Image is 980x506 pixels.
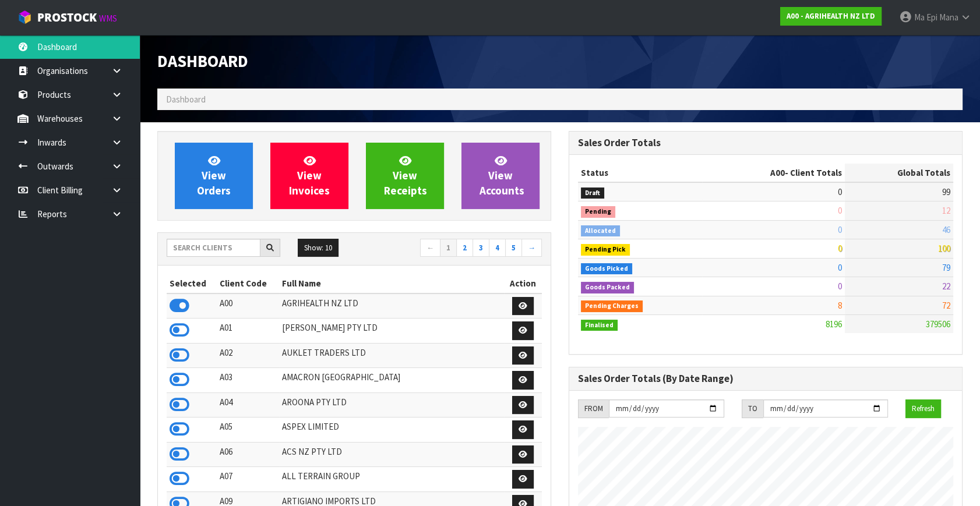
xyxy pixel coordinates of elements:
[505,239,522,257] a: 5
[217,417,279,443] td: A05
[581,244,630,256] span: Pending Pick
[279,467,504,492] td: ALL TERRAIN GROUP
[942,205,950,216] span: 12
[289,154,330,197] span: View Invoices
[461,143,540,209] a: ViewAccounts
[167,239,260,257] input: Search clients
[787,11,875,21] strong: A00 - AGRIHEALTH NZ LTD
[838,243,842,254] span: 0
[37,10,97,25] span: ProStock
[581,300,643,312] span: Pending Charges
[581,263,632,275] span: Goods Picked
[217,293,279,319] td: A00
[279,319,504,344] td: [PERSON_NAME] PTY LTD
[279,293,504,319] td: AGRIHEALTH NZ LTD
[279,368,504,393] td: AMACRON [GEOGRAPHIC_DATA]
[298,239,339,257] button: Show: 10
[456,239,473,257] a: 2
[17,10,32,24] img: cube-alt.png
[157,51,248,72] span: Dashboard
[217,442,279,467] td: A06
[217,319,279,344] td: A01
[217,368,279,393] td: A03
[926,319,950,330] span: 379506
[581,225,620,237] span: Allocated
[420,239,440,257] a: ←
[279,274,504,293] th: Full Name
[578,399,609,418] div: FROM
[942,262,950,273] span: 79
[504,274,542,293] th: Action
[473,239,489,257] a: 3
[440,239,457,257] a: 1
[780,7,882,26] a: A00 - AGRIHEALTH NZ LTD
[166,94,206,105] span: Dashboard
[938,243,950,254] span: 100
[489,239,506,257] a: 4
[942,300,950,311] span: 72
[167,274,217,293] th: Selected
[521,239,542,257] a: →
[217,343,279,368] td: A02
[99,13,117,24] small: WMS
[578,373,953,384] h3: Sales Order Totals (By Date Range)
[279,442,504,467] td: ACS NZ PTY LTD
[581,187,604,199] span: Draft
[578,164,702,182] th: Status
[838,205,842,216] span: 0
[838,224,842,235] span: 0
[770,167,785,178] span: A00
[384,154,427,197] span: View Receipts
[581,320,618,331] span: Finalised
[217,467,279,492] td: A07
[279,392,504,417] td: AROONA PTY LTD
[270,143,348,209] a: ViewInvoices
[581,282,634,293] span: Goods Packed
[279,343,504,368] td: AUKLET TRADERS LTD
[826,319,842,330] span: 8196
[702,164,845,182] th: - Client Totals
[578,137,953,148] h3: Sales Order Totals
[939,12,958,23] span: Mana
[838,300,842,311] span: 8
[838,262,842,273] span: 0
[363,239,542,259] nav: Page navigation
[217,392,279,417] td: A04
[942,186,950,197] span: 99
[480,154,524,197] span: View Accounts
[942,224,950,235] span: 46
[838,281,842,292] span: 0
[914,12,937,23] span: Ma Epi
[217,274,279,293] th: Client Code
[838,186,842,197] span: 0
[581,206,615,218] span: Pending
[845,164,953,182] th: Global Totals
[279,417,504,443] td: ASPEX LIMITED
[197,154,231,197] span: View Orders
[175,143,253,209] a: ViewOrders
[905,399,941,418] button: Refresh
[742,399,763,418] div: TO
[942,281,950,292] span: 22
[366,143,444,209] a: ViewReceipts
